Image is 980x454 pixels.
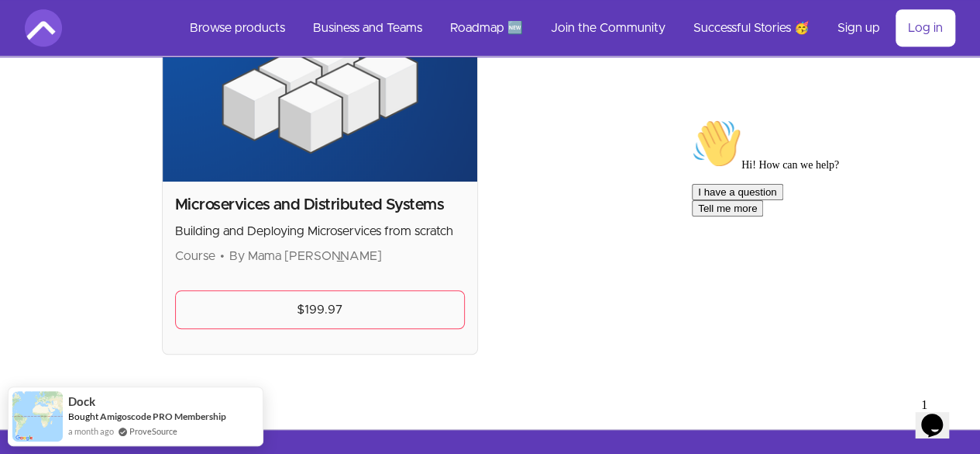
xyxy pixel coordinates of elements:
img: :wave: [6,6,56,56]
a: Browse products [177,9,297,47]
a: Roadmap 🆕 [438,9,535,47]
iframe: chat widget [915,392,965,438]
a: $199.97 [175,290,465,329]
span: Bought [68,411,98,422]
span: • [220,250,225,262]
a: Log in [896,9,955,47]
a: Sign up [825,9,892,47]
div: 👋Hi! How can we help?I have a questionTell me more [6,6,285,104]
a: Join the Community [538,9,678,47]
a: Business and Teams [301,9,435,47]
iframe: chat widget [686,113,965,384]
img: Amigoscode logo [25,9,62,47]
p: Building and Deploying Microservices from scratch [175,222,465,241]
a: Successful Stories 🥳 [681,9,822,47]
img: provesource social proof notification image [12,391,63,442]
button: Tell me more [6,88,77,104]
span: By Mama [PERSON_NAME] [229,250,382,262]
a: ProveSource [129,425,177,438]
a: Amigoscode PRO Membership [100,411,226,422]
h2: Microservices and Distributed Systems [175,194,465,216]
img: Product image for Microservices and Distributed Systems [163,5,477,182]
span: a month ago [68,425,114,438]
span: Course [175,250,215,262]
button: I have a question [6,71,98,88]
span: Dock [68,395,95,408]
nav: Main [177,9,955,47]
span: Hi! How can we help? [6,47,153,58]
